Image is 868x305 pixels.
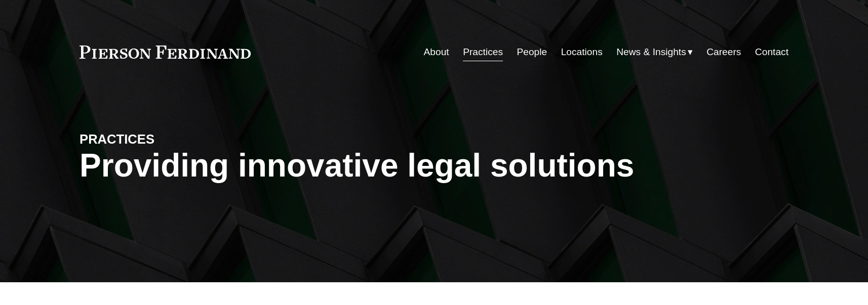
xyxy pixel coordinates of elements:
a: People [517,42,547,62]
a: Contact [755,42,788,62]
h4: PRACTICES [80,131,257,147]
a: About [424,42,449,62]
span: News & Insights [616,43,686,61]
h1: Providing innovative legal solutions [80,147,788,184]
a: Careers [706,42,741,62]
a: Practices [463,42,503,62]
a: folder dropdown [616,42,693,62]
a: Locations [561,42,603,62]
